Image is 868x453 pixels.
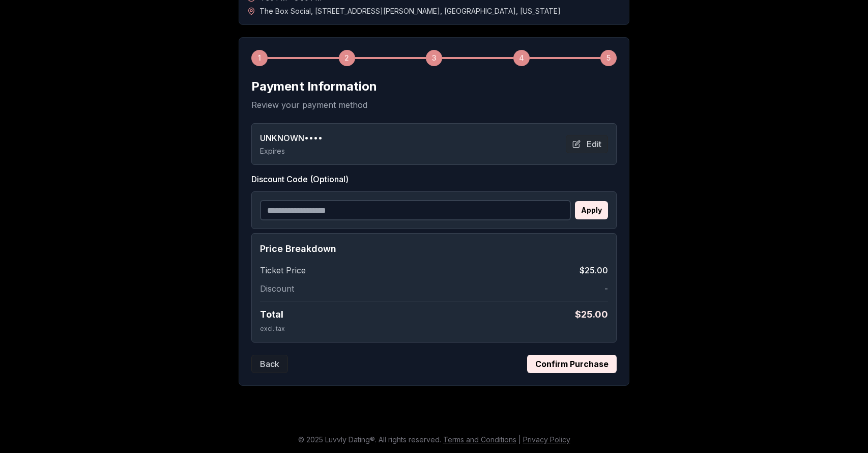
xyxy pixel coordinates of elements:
[523,435,570,444] a: Privacy Policy
[251,99,617,111] p: Review your payment method
[260,307,283,322] span: Total
[260,242,608,256] h4: Price Breakdown
[251,50,268,66] div: 1
[260,325,285,332] span: excl. tax
[575,307,608,322] span: $ 25.00
[251,355,288,373] button: Back
[259,6,561,16] span: The Box Social , [STREET_ADDRESS][PERSON_NAME] , [GEOGRAPHIC_DATA] , [US_STATE]
[443,435,516,444] a: Terms and Conditions
[527,355,617,373] button: Confirm Purchase
[260,264,306,276] span: Ticket Price
[580,264,608,276] span: $25.00
[260,282,294,295] span: Discount
[600,50,617,66] div: 5
[251,173,617,185] label: Discount Code (Optional)
[513,50,530,66] div: 4
[260,132,323,144] span: UNKNOWN ••••
[426,50,442,66] div: 3
[251,78,617,95] h2: Payment Information
[604,282,608,295] span: -
[575,201,608,219] button: Apply
[260,146,323,156] p: Expires
[566,135,608,153] button: Edit
[518,435,521,444] span: |
[339,50,355,66] div: 2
